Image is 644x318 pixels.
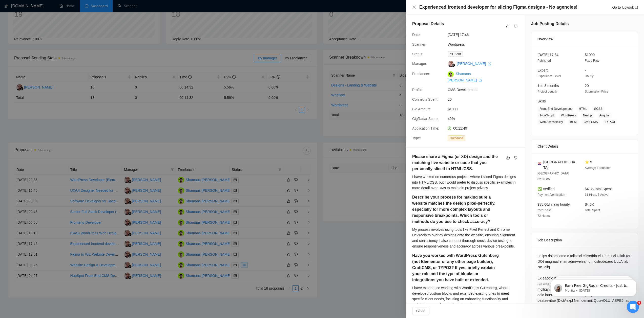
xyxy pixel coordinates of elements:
[448,135,465,141] span: Outbound
[538,162,541,166] img: 🇭🇷
[412,194,503,225] h5: Describe your process for making sure a website matches the design pixel-perfectly, especially fo...
[412,21,444,27] h5: Proposal Details
[448,127,451,130] span: clock-circle
[585,187,612,191] span: $4.3K Total Spent
[412,5,416,9] button: Close
[537,84,559,88] span: 1 to 3 months
[585,74,594,78] span: Hourly
[537,36,553,42] span: Overview
[505,23,511,29] button: like
[585,59,599,62] span: Fixed Rate
[448,42,465,46] a: Wordpress
[559,113,578,118] span: WordPress
[603,119,617,125] span: TYPO3
[537,187,555,191] span: ✅ Verified
[585,53,595,57] span: $1000
[412,88,423,92] span: Profile:
[635,6,638,9] span: export
[412,5,416,9] span: close
[412,174,519,191] div: I have worked on numerous projects where I sliced Figma designs into HTML/CSS, but I would prefer...
[412,107,431,111] span: Bid Amount:
[488,62,491,65] span: export
[537,106,574,112] span: Front-End Development
[412,227,519,249] div: My process involves using tools like Pixel Perfect and Chrome DevTools to overlay designs onto th...
[505,155,511,161] button: like
[419,4,577,10] h4: Experienced frontend developer for slicing Figma designs - No agencies!
[448,106,524,112] span: $1000
[597,113,612,118] span: Angular
[577,106,589,112] span: HTML
[537,53,558,57] span: [DATE] 17:34
[537,68,548,72] span: Expert
[506,24,509,28] span: like
[412,62,427,66] span: Manager:
[585,90,608,93] span: Submission Price
[412,72,430,76] span: Freelancer:
[543,159,577,170] span: [GEOGRAPHIC_DATA]
[412,154,503,172] h5: Please share a Figma (or XD) design and the matching live website or code that you personally sli...
[531,21,569,27] h5: Job Posting Details
[582,119,600,125] span: Craft CMS
[585,202,594,206] span: $4.3K
[537,202,570,212] span: $35.00/hr avg hourly rate paid
[412,42,426,46] span: Scanner:
[506,156,510,160] span: like
[454,52,461,56] span: Sent
[585,208,600,212] span: Total Spent
[637,301,641,305] span: 4
[585,160,592,164] span: ⭐ 5
[513,23,519,29] button: dislike
[412,136,421,140] span: Type:
[412,117,439,121] span: GigRadar Score:
[585,166,610,170] span: Average Feedback
[514,156,517,160] span: dislike
[448,97,524,102] span: 20
[592,106,605,112] span: SCSS
[537,90,557,93] span: Project Length
[585,84,589,88] span: 20
[537,139,632,153] div: Client Details
[537,172,569,181] span: [GEOGRAPHIC_DATA] 02:06 PM
[416,308,425,314] span: Close
[543,269,644,304] iframe: Intercom notifications message
[581,113,594,118] span: Next.js
[585,68,586,72] span: -
[537,113,556,118] span: TypeScript
[412,33,421,37] span: Date:
[537,233,632,247] div: Job Description
[450,52,453,56] span: mail
[585,193,608,197] span: 11 Hires, 5 Active
[448,32,524,38] span: [DATE] 17:46
[453,126,467,130] span: 00:11:49
[514,24,517,28] span: dislike
[612,5,638,9] a: Go to Upworkexport
[448,72,482,82] a: Shamaas [PERSON_NAME] export
[412,307,429,315] button: Close
[537,119,565,125] span: Web Accessibility
[451,63,455,67] img: gigradar-bm.png
[537,74,561,78] span: Experience Level
[412,52,423,56] span: Status:
[537,59,551,62] span: Published
[448,87,524,93] span: CMS Development
[412,285,519,307] div: I have experience working with WordPress Gutenberg, where I developed custom blocks and extended ...
[412,97,439,101] span: Connects Spent:
[627,301,639,313] iframe: Intercom live chat
[568,119,578,125] span: BEM
[412,126,439,130] span: Application Time:
[513,155,519,161] button: dislike
[448,116,524,121] span: 49%
[412,253,503,283] h5: Have you worked with WordPress Gutenberg (not Elementor or any other page builder), CraftCMS, or ...
[537,193,565,197] span: Payment Verification
[537,99,546,103] span: Skills
[448,71,454,77] img: c1BYDiXz0YBDF6RDv1DQiM_rsYewv_bqg7a4QQCFZ7svDNvA02gXbJaDcRJRy2uV4G
[479,79,482,82] span: export
[537,214,550,218] span: 72 Hours
[457,62,491,66] a: [PERSON_NAME] export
